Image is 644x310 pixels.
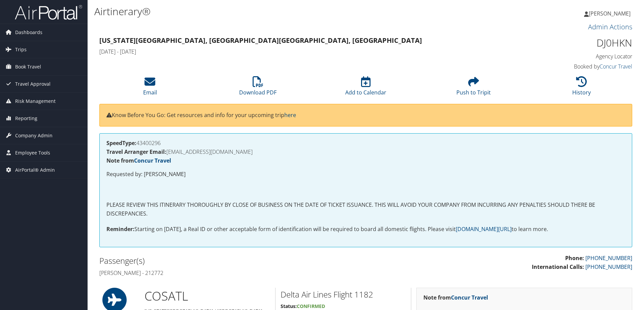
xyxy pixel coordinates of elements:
[106,140,625,146] h4: 43400296
[15,41,27,58] span: Trips
[143,80,157,96] a: Email
[106,201,625,218] p: PLEASE REVIEW THIS ITINERARY THOROUGHLY BY CLOSE OF BUSINESS ON THE DATE OF TICKET ISSUANCE. THIS...
[99,36,422,45] strong: [US_STATE][GEOGRAPHIC_DATA], [GEOGRAPHIC_DATA] [GEOGRAPHIC_DATA], [GEOGRAPHIC_DATA]
[134,157,171,164] a: Concur Travel
[584,3,637,24] a: [PERSON_NAME]
[451,294,488,301] a: Concur Travel
[345,80,386,96] a: Add to Calendar
[15,24,42,41] span: Dashboards
[15,58,41,75] span: Book Travel
[15,127,53,144] span: Company Admin
[15,4,82,20] img: airportal-logo.png
[507,53,632,60] h4: Agency Locator
[106,111,625,120] p: Know Before You Go: Get resources and info for your upcoming trip
[15,144,50,161] span: Employee Tools
[589,10,631,17] span: [PERSON_NAME]
[600,63,632,70] a: Concur Travel
[572,80,591,96] a: History
[106,149,625,154] h4: [EMAIL_ADDRESS][DOMAIN_NAME]
[588,22,632,31] a: Admin Actions
[423,294,488,301] strong: Note from
[507,36,632,50] h1: DJ0HKN
[99,48,496,55] h4: [DATE] - [DATE]
[15,162,55,178] span: AirPortal® Admin
[281,303,297,309] strong: Status:
[456,80,491,96] a: Push to Tripit
[297,303,325,309] span: Confirmed
[565,254,584,262] strong: Phone:
[106,148,166,156] strong: Travel Arranger Email:
[94,4,456,19] h1: Airtinerary®
[106,225,625,234] p: Starting on [DATE], a Real ID or other acceptable form of identification will be required to boar...
[106,170,625,179] p: Requested by: [PERSON_NAME]
[507,63,632,70] h4: Booked by
[281,289,406,300] h2: Delta Air Lines Flight 1182
[106,225,134,233] strong: Reminder:
[284,111,296,119] a: here
[99,269,361,277] h4: [PERSON_NAME] - 212772
[99,255,361,266] h2: Passenger(s)
[15,110,37,127] span: Reporting
[106,139,136,147] strong: SpeedType:
[585,263,632,271] a: [PHONE_NUMBER]
[106,157,171,164] strong: Note from
[144,288,270,305] h1: COS ATL
[585,254,632,262] a: [PHONE_NUMBER]
[15,93,56,110] span: Risk Management
[532,263,584,271] strong: International Calls:
[15,76,51,92] span: Travel Approval
[239,80,277,96] a: Download PDF
[456,225,512,233] a: [DOMAIN_NAME][URL]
